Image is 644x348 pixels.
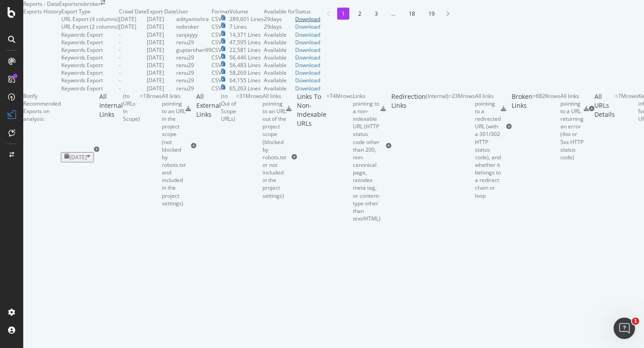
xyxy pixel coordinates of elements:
[176,15,212,23] td: adityamishra
[229,15,264,23] td: 289,601 Lines
[449,92,475,199] div: = 23M rows
[176,31,212,38] td: sanjayyy
[61,8,119,15] td: Export Type
[119,15,147,23] td: [DATE]
[147,61,176,69] td: [DATE]
[196,92,221,199] div: All External Links
[147,69,176,76] td: [DATE]
[61,152,94,162] button: [DATE]
[295,23,320,30] div: Download
[123,92,140,207] div: ( to URLs in Scope )
[61,76,103,84] div: Keywords Export
[229,46,264,54] td: 22,581 Lines
[295,61,320,69] div: Download
[264,69,295,76] div: Available
[391,92,426,199] div: Redirection Links
[69,153,87,161] span: 2025 Sep. 1st
[264,61,295,69] div: Available
[229,61,264,69] td: 56,483 Lines
[295,15,320,23] div: Download
[147,31,176,38] td: [DATE]
[119,8,147,15] td: Crawl Date
[212,31,221,38] div: CSV
[381,106,386,111] div: csv-export
[295,69,320,76] a: Download
[263,92,286,199] div: All links pointing to an URL out of the project scope (blocked by robots.txt or not included in t...
[632,318,639,325] span: 1
[229,69,264,76] td: 58,269 Lines
[147,46,176,54] td: [DATE]
[212,38,221,46] div: CSV
[147,15,176,23] td: [DATE]
[212,76,221,84] div: CSV
[286,106,292,111] div: csv-export
[176,85,212,92] td: renu29
[229,85,264,92] td: 65,263 Lines
[295,54,320,61] div: Download
[264,38,295,46] div: Available
[387,8,400,20] li: ...
[229,8,264,15] td: Volume
[61,15,119,23] div: URL Export (4 columns)
[512,92,533,161] div: Broken Links
[61,23,119,30] div: URL Export (2 columns)
[186,106,191,111] div: csv-export
[229,23,264,30] td: 7 Lines
[560,92,584,161] div: All links pointing to a URL returning an error (4xx or 5xx HTTP status code)
[99,92,123,207] div: All Internal Links
[594,92,615,126] div: All URLs Details
[264,54,295,61] div: Available
[533,92,560,161] div: = 682K rows
[295,85,320,92] div: Download
[229,54,264,61] td: 56,446 Lines
[264,23,295,30] td: 29 days
[162,92,186,207] div: All links pointing to an URL in the project scope (not blocked by robots.txt and included in the ...
[264,46,295,54] div: Available
[212,46,221,54] div: CSV
[229,38,264,46] td: 47,595 Lines
[176,69,212,76] td: renu29
[119,76,147,84] td: -
[614,318,635,339] iframe: Intercom live chat
[176,76,212,84] td: renu29
[354,8,366,20] li: 2
[212,15,221,23] div: CSV
[264,8,295,15] td: Available for
[212,23,221,30] div: CSV
[264,31,295,38] div: Available
[140,92,162,207] div: = 1B rows
[229,76,264,84] td: 64,155 Lines
[295,46,320,54] a: Download
[176,54,212,61] td: renu29
[295,38,320,46] a: Download
[119,85,147,92] td: -
[295,76,320,84] a: Download
[475,92,501,199] div: All links pointing to a redirected URL (with a 301/302 HTTP status code), and whether it belongs ...
[176,23,212,30] td: nobroker
[221,92,236,199] div: ( to Out of Scope URLs )
[23,8,61,92] div: Exports History
[426,92,449,199] div: ( Internal )
[147,8,176,15] td: Export Date
[295,31,320,38] div: Download
[176,8,212,15] td: User
[295,8,320,15] td: Status
[147,23,176,30] td: [DATE]
[61,38,103,46] div: Keywords Export
[61,61,103,69] div: Keywords Export
[61,85,103,92] div: Keywords Export
[61,46,103,54] div: Keywords Export
[147,76,176,84] td: [DATE]
[23,92,61,222] div: Botify Recommended Exports on analysis:
[147,85,176,92] td: [DATE]
[176,46,212,54] td: guptarohan99
[61,31,103,38] div: Keywords Export
[264,85,295,92] div: Available
[119,38,147,46] td: -
[229,31,264,38] td: 14,371 Lines
[353,92,381,222] div: Links pointing to a non-indexable URL (HTTP status code other than 200, non-canonical page, noind...
[119,46,147,54] td: -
